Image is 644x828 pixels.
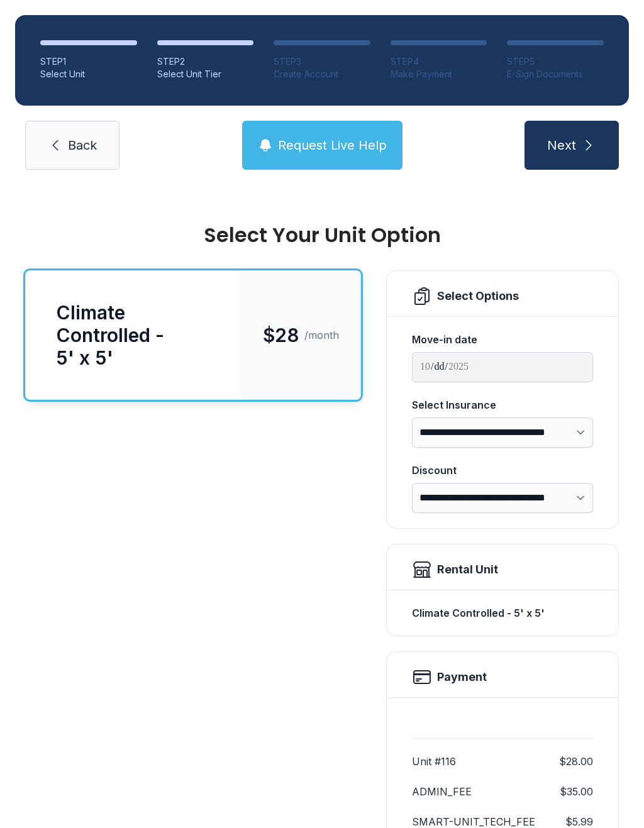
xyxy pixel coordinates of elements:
[507,68,604,80] div: E-Sign Documents
[412,352,593,382] input: Move-in date
[412,784,472,799] dt: ADMIN_FEE
[40,68,137,80] div: Select Unit
[274,68,370,80] div: Create Account
[507,55,604,68] div: STEP 5
[559,754,593,769] dd: $28.00
[437,668,487,686] h2: Payment
[278,136,387,154] span: Request Live Help
[274,55,370,68] div: STEP 3
[437,561,498,578] div: Rental Unit
[412,463,593,478] div: Discount
[412,754,456,769] dt: Unit #116
[391,55,487,68] div: STEP 4
[157,55,254,68] div: STEP 2
[304,328,339,343] span: /month
[25,225,619,245] div: Select Your Unit Option
[391,68,487,80] div: Make Payment
[412,332,593,347] div: Move-in date
[412,397,593,412] div: Select Insurance
[56,301,211,369] div: Climate Controlled - 5' x 5'
[157,68,254,80] div: Select Unit Tier
[560,784,593,799] dd: $35.00
[68,136,97,154] span: Back
[412,417,593,448] select: Select Insurance
[547,136,576,154] span: Next
[412,600,593,626] div: Climate Controlled - 5' x 5'
[437,287,519,305] div: Select Options
[263,324,299,346] span: $28
[412,483,593,513] select: Discount
[40,55,137,68] div: STEP 1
